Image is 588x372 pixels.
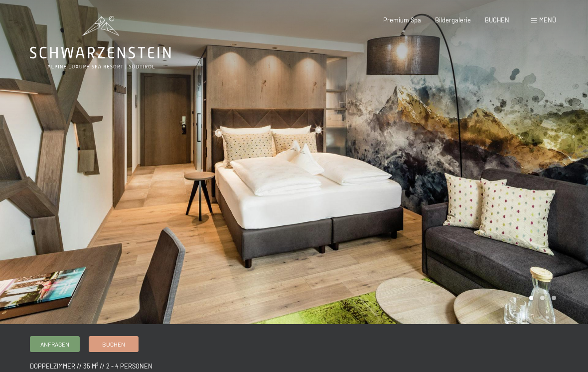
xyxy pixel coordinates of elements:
a: Anfragen [30,337,79,352]
a: BUCHEN [485,16,509,24]
span: Anfragen [40,340,69,349]
a: Buchen [89,337,138,352]
a: Bildergalerie [435,16,471,24]
a: Premium Spa [383,16,421,24]
span: Menü [539,16,556,24]
span: Doppelzimmer // 35 m² // 2 - 4 Personen [30,362,152,370]
span: Buchen [102,340,125,349]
